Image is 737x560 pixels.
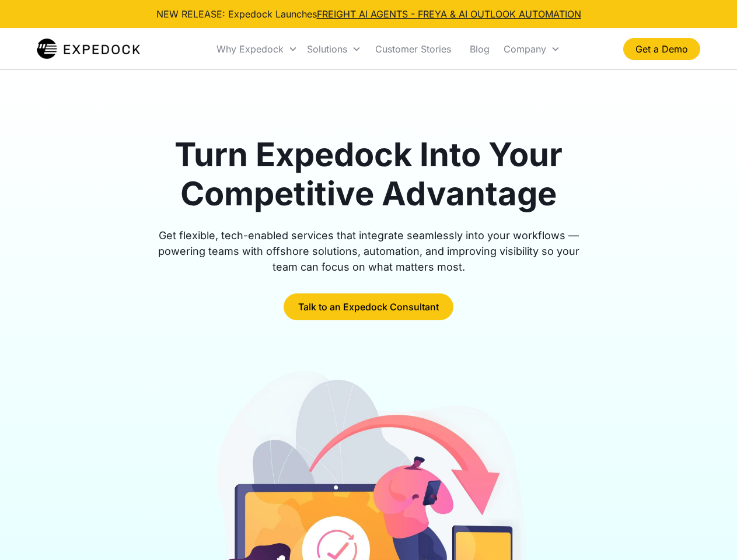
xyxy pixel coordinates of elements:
[504,43,546,55] div: Company
[37,37,140,61] img: Expedock Logo
[307,43,347,55] div: Solutions
[499,29,565,69] div: Company
[145,135,593,213] h1: Turn Expedock Into Your Competitive Advantage
[37,37,140,61] a: home
[212,29,302,69] div: Why Expedock
[216,43,284,55] div: Why Expedock
[460,29,499,69] a: Blog
[317,8,581,20] a: FREIGHT AI AGENTS - FREYA & AI OUTLOOK AUTOMATION
[366,29,460,69] a: Customer Stories
[145,228,593,275] div: Get flexible, tech-enabled services that integrate seamlessly into your workflows — powering team...
[623,38,700,60] a: Get a Demo
[284,293,453,320] a: Talk to an Expedock Consultant
[302,29,366,69] div: Solutions
[156,7,581,21] div: NEW RELEASE: Expedock Launches
[679,504,737,560] iframe: Chat Widget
